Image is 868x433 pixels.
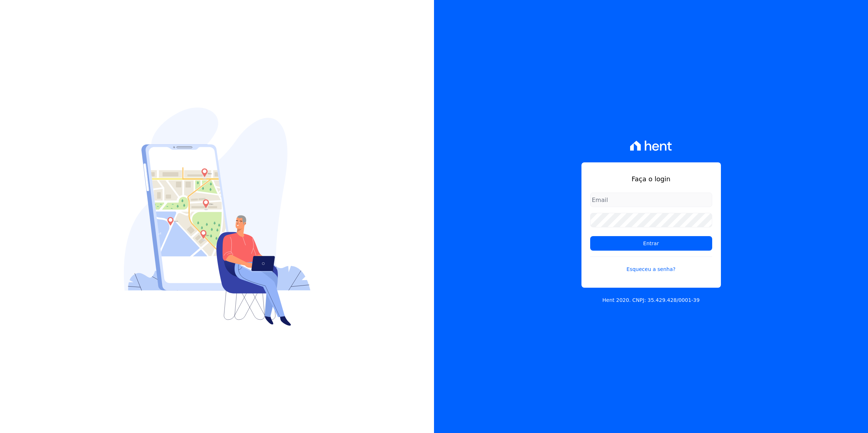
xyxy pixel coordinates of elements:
input: Email [590,193,712,207]
a: Esqueceu a senha? [590,256,712,273]
input: Entrar [590,236,712,251]
h1: Faça o login [590,174,712,184]
p: Hent 2020. CNPJ: 35.429.428/0001-39 [603,296,700,304]
img: Login [124,108,311,326]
